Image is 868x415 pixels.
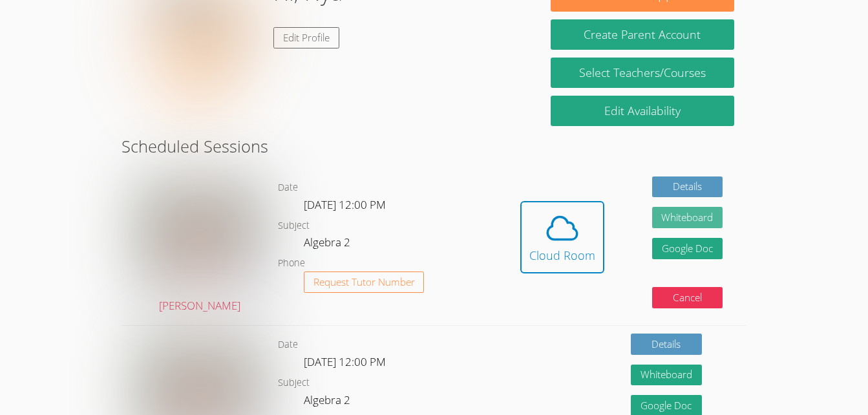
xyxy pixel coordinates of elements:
[652,238,723,259] a: Google Doc
[551,58,734,88] a: Select Teachers/Courses
[652,207,723,228] button: Whiteboard
[141,179,259,315] a: [PERSON_NAME]
[529,246,595,264] div: Cloud Room
[631,365,702,386] button: Whiteboard
[278,180,298,196] dt: Date
[278,218,310,234] dt: Subject
[141,179,259,291] img: avatar.png
[652,176,723,198] a: Details
[551,96,734,126] a: Edit Availability
[273,27,339,48] a: Edit Profile
[652,287,723,308] button: Cancel
[313,277,415,287] span: Request Tutor Number
[304,233,353,255] dd: Algebra 2
[520,201,604,273] button: Cloud Room
[122,134,746,158] h2: Scheduled Sessions
[304,354,386,369] span: [DATE] 12:00 PM
[278,375,310,391] dt: Subject
[551,19,734,50] button: Create Parent Account
[304,197,386,212] span: [DATE] 12:00 PM
[304,271,425,293] button: Request Tutor Number
[278,337,298,353] dt: Date
[278,255,305,271] dt: Phone
[304,391,353,413] dd: Algebra 2
[631,334,702,355] a: Details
